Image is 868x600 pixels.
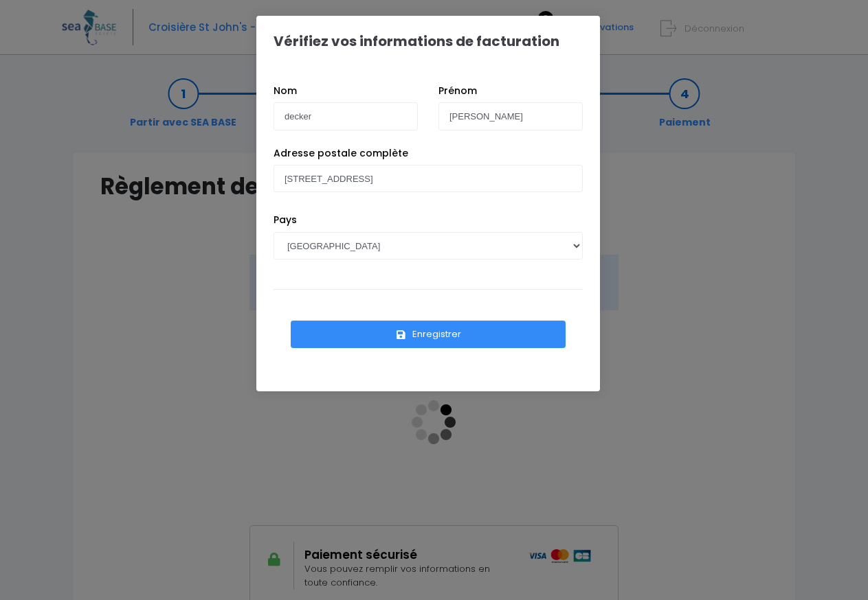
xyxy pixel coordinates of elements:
[291,321,566,348] button: Enregistrer
[274,213,297,227] label: Pays
[274,33,559,49] h1: Vérifiez vos informations de facturation
[274,146,408,161] label: Adresse postale complète
[274,84,297,98] label: Nom
[438,84,477,98] label: Prénom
